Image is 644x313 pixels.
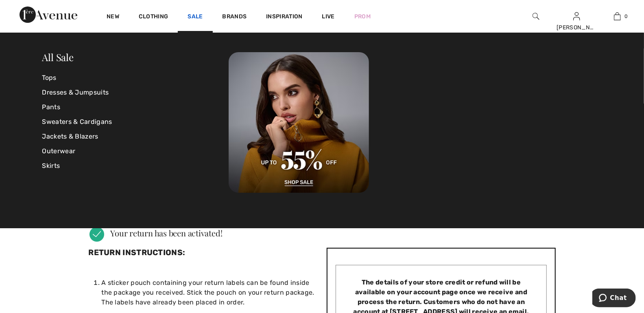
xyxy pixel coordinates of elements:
a: Dresses & Jumpsuits [42,85,229,100]
h4: Your return has been activated! [90,227,554,242]
a: Clothing [139,13,168,22]
img: search the website [533,11,539,21]
a: 0 [597,11,637,21]
h3: Return instructions: [88,248,317,275]
span: Inspiration [266,13,302,22]
img: 250825113019_d881a28ff8cb6.jpg [229,52,369,193]
a: All Sale [42,51,74,64]
a: Sign In [573,12,580,20]
img: My Bag [614,11,621,21]
a: Sale [188,13,203,22]
a: New [107,13,119,22]
div: [PERSON_NAME] [557,23,596,32]
a: Brands [223,13,247,22]
img: 1ère Avenue [20,7,77,23]
img: My Info [573,11,580,21]
a: Pants [42,100,229,115]
img: icon_check.png [90,227,104,242]
a: Live [322,12,335,21]
a: Tops [42,71,229,85]
a: Sweaters & Cardigans [42,115,229,129]
span: 0 [625,13,628,20]
iframe: Opens a widget where you can chat to one of our agents [592,289,636,309]
a: Skirts [42,159,229,173]
a: Outerwear [42,144,229,159]
a: Prom [354,12,371,21]
a: Jackets & Blazers [42,129,229,144]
